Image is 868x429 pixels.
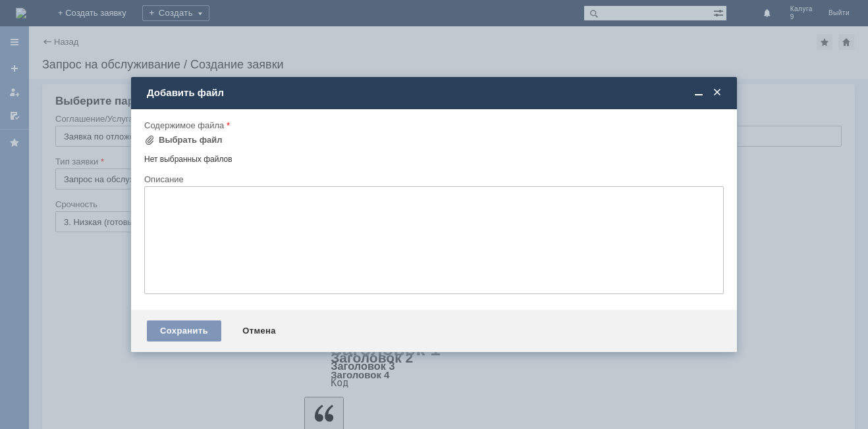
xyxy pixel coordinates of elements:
[147,87,724,99] div: Добавить файл
[144,149,724,164] div: Нет выбранных файлов
[144,121,721,130] div: Содержимое файла
[144,175,721,184] div: Описание
[692,87,705,99] span: Свернуть (Ctrl + M)
[5,5,192,37] div: Добрый вечер. Прошу удалить отложенный чек во вложении. [GEOGRAPHIC_DATA].
[159,135,223,145] div: Выбрать файл
[711,87,724,99] span: Закрыть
